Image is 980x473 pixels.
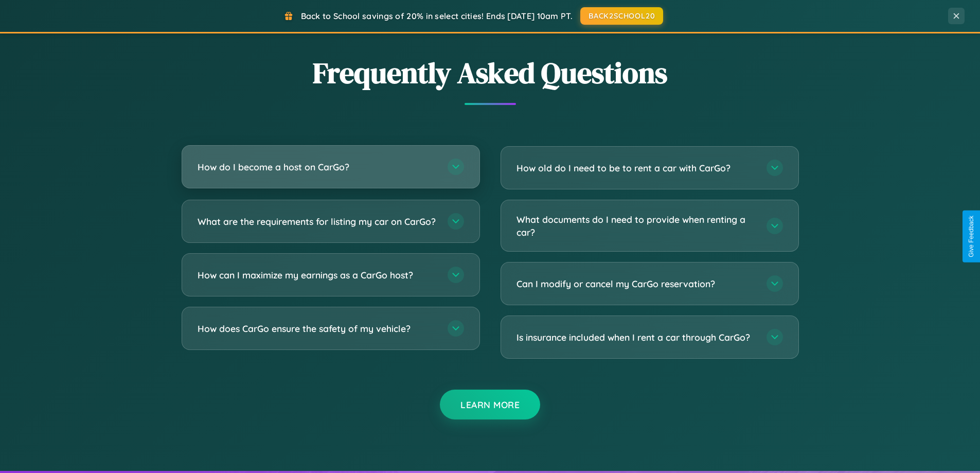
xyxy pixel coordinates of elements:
[516,277,756,290] h3: Can I modify or cancel my CarGo reservation?
[580,7,663,25] button: BACK2SCHOOL20
[198,215,437,228] h3: What are the requirements for listing my car on CarGo?
[301,11,573,21] span: Back to School savings of 20% in select cities! Ends [DATE] 10am PT.
[198,161,437,173] h3: How do I become a host on CarGo?
[198,269,437,282] h3: How can I maximize my earnings as a CarGo host?
[968,216,975,257] div: Give Feedback
[516,331,756,344] h3: Is insurance included when I rent a car through CarGo?
[516,213,756,238] h3: What documents do I need to provide when renting a car?
[198,322,437,335] h3: How does CarGo ensure the safety of my vehicle?
[440,390,540,419] button: Learn More
[516,162,756,174] h3: How old do I need to be to rent a car with CarGo?
[182,53,799,93] h2: Frequently Asked Questions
